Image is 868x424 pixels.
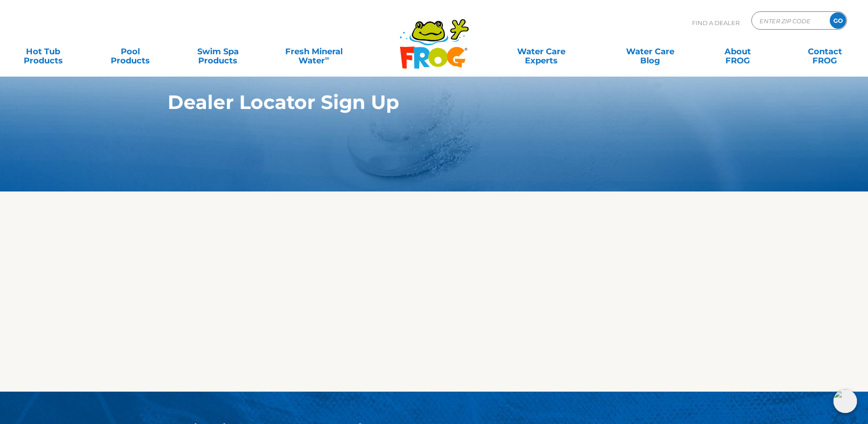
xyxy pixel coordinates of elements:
[616,42,684,61] a: Water CareBlog
[168,91,658,113] h1: Dealer Locator Sign Up
[791,42,859,61] a: ContactFROG
[759,14,820,27] input: Zip Code Form
[704,42,771,61] a: AboutFROG
[271,42,356,61] a: Fresh MineralWater∞
[97,42,164,61] a: PoolProducts
[325,54,329,62] sup: ∞
[833,389,857,413] img: openIcon
[692,11,740,34] p: Find A Dealer
[9,42,77,61] a: Hot TubProducts
[184,42,252,61] a: Swim SpaProducts
[830,12,846,29] input: GO
[486,42,596,61] a: Water CareExperts
[247,203,621,369] iframe: Dealer Locator Sign-Up Website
